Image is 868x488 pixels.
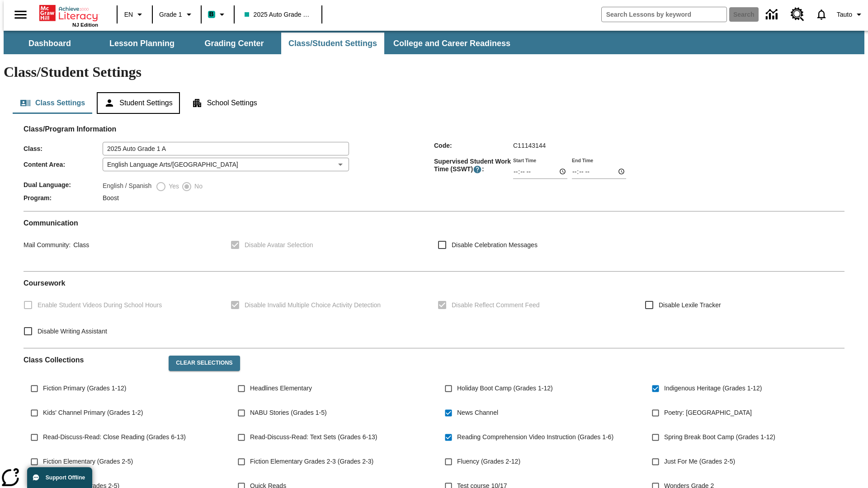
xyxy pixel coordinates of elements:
span: Program : [24,194,103,202]
button: Student Settings [97,92,179,114]
span: Disable Reflect Comment Feed [452,300,540,310]
label: End Time [572,157,593,164]
input: Class [103,142,349,155]
input: search field [602,7,726,22]
button: Grading Center [189,33,279,54]
button: Language: EN, Select a language [120,6,149,23]
span: Just For Me (Grades 2-5) [664,457,735,466]
span: Class [71,241,89,249]
span: NJ Edition [72,22,98,28]
button: Class/Student Settings [281,33,384,54]
h2: Communication [24,219,844,227]
button: Lesson Planning [97,33,187,54]
div: Class/Program Information [24,134,844,204]
span: EN [124,10,133,19]
h2: Class/Program Information [24,125,844,133]
label: Start Time [513,157,536,164]
a: Data Center [760,2,785,27]
span: B [209,9,214,20]
a: Home [39,4,98,22]
h2: Course work [24,279,844,287]
button: School Settings [184,92,264,114]
span: Disable Celebration Messages [452,240,538,250]
span: Fiction Elementary (Grades 2-5) [43,457,133,466]
span: Dual Language : [24,181,103,188]
span: News Channel [457,408,498,418]
span: Mail Community : [24,241,71,249]
button: Support Offline [27,467,92,488]
button: Grade: Grade 1, Select a grade [156,6,198,23]
span: Disable Invalid Multiple Choice Activity Detection [245,300,381,310]
span: Kids' Channel Primary (Grades 1-2) [43,408,143,418]
button: Boost Class color is teal. Change class color [204,6,231,23]
span: Content Area : [24,161,103,168]
span: No [192,182,203,191]
h2: Class Collections [24,356,161,364]
span: Indigenous Heritage (Grades 1-12) [664,384,762,393]
span: Supervised Student Work Time (SSWT) : [434,158,513,174]
div: Home [39,3,98,28]
span: Disable Writing Assistant [38,327,107,336]
span: Holiday Boot Camp (Grades 1-12) [457,384,553,393]
span: Tauto [837,10,852,19]
span: Code : [434,142,513,149]
span: Read-Discuss-Read: Text Sets (Grades 6-13) [250,432,377,442]
span: NABU Stories (Grades 1-5) [250,408,327,418]
span: Enable Student Videos During School Hours [38,300,162,310]
span: Reading Comprehension Video Instruction (Grades 1-6) [457,432,613,442]
button: Open side menu [7,1,34,28]
a: Notifications [810,3,833,26]
button: Profile/Settings [833,6,868,23]
span: Support Offline [46,474,85,481]
label: English / Spanish [103,181,151,192]
span: Fiction Elementary Grades 2-3 (Grades 2-3) [250,457,373,466]
h1: Class/Student Settings [4,64,864,80]
span: Grade 1 [159,10,182,19]
span: Fluency (Grades 2-12) [457,457,520,466]
span: Poetry: [GEOGRAPHIC_DATA] [664,408,752,418]
span: Fiction Primary (Grades 1-12) [43,384,126,393]
button: Clear Selections [169,356,240,371]
button: Dashboard [5,33,95,54]
button: College and Career Readiness [386,33,518,54]
span: C11143144 [513,142,546,149]
a: Resource Center, Will open in new tab [785,2,810,27]
button: Class Settings [13,92,92,114]
span: 2025 Auto Grade 1 A [245,10,311,19]
span: Boost [103,194,119,202]
span: Read-Discuss-Read: Close Reading (Grades 6-13) [43,432,186,442]
div: SubNavbar [4,33,519,54]
span: Headlines Elementary [250,384,312,393]
span: Yes [166,182,179,191]
span: Disable Avatar Selection [245,240,313,250]
span: Spring Break Boot Camp (Grades 1-12) [664,432,775,442]
button: Supervised Student Work Time is the timeframe when students can take LevelSet and when lessons ar... [473,165,482,174]
div: SubNavbar [4,31,864,54]
div: Coursework [24,279,844,341]
div: English Language Arts/[GEOGRAPHIC_DATA] [103,158,349,171]
span: Class : [24,145,103,152]
span: Disable Lexile Tracker [659,300,721,310]
div: Class/Student Settings [13,92,855,114]
div: Communication [24,219,844,264]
